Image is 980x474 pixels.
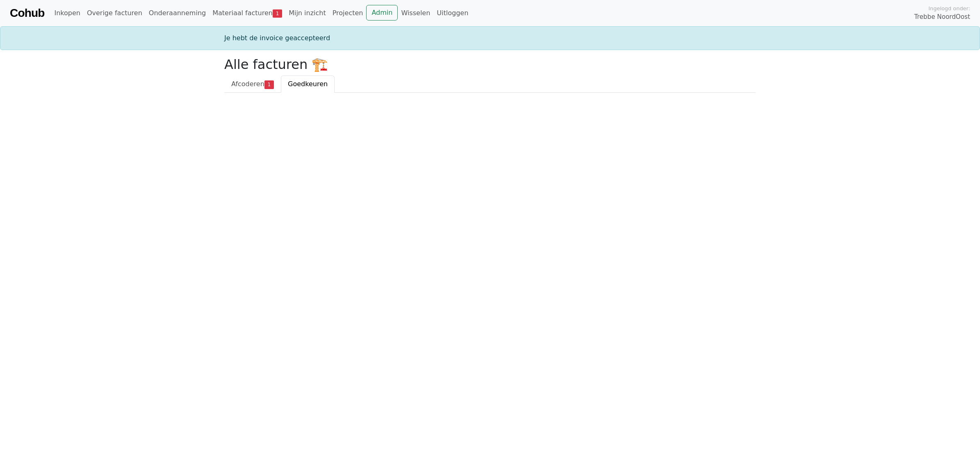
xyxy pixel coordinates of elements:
[398,5,433,21] a: Wisselen
[10,3,44,23] a: Cohub
[209,5,285,21] a: Materiaal facturen1
[273,9,282,18] span: 1
[219,33,761,43] div: Je hebt de invoice geaccepteerd
[231,80,264,88] span: Afcoderen
[433,5,472,21] a: Uitloggen
[224,76,281,93] a: Afcoderen1
[928,5,970,12] span: Ingelogd onder:
[914,12,970,22] span: Trebbe NoordOost
[51,5,83,21] a: Inkopen
[366,5,398,21] a: Admin
[281,76,335,93] a: Goedkeuren
[288,80,328,88] span: Goedkeuren
[329,5,367,21] a: Projecten
[285,5,329,21] a: Mijn inzicht
[224,57,756,72] h2: Alle facturen 🏗️
[84,5,146,21] a: Overige facturen
[146,5,209,21] a: Onderaanneming
[264,80,274,89] span: 1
